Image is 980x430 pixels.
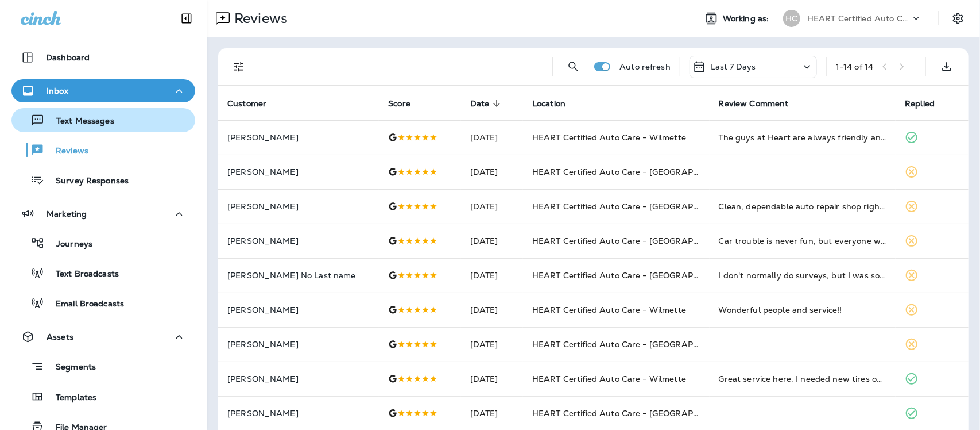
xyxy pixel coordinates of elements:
[532,236,738,246] span: HEART Certified Auto Care - [GEOGRAPHIC_DATA]
[719,235,887,247] div: Car trouble is never fun, but everyone was so kind and helpful. They explained all the issues tho...
[948,8,969,29] button: Settings
[935,55,958,78] button: Export as CSV
[461,155,523,189] td: [DATE]
[470,99,490,109] span: Date
[227,55,250,78] button: Filters
[719,373,887,385] div: Great service here. I needed new tires on my car with a quick turnaround and they got it done. Wi...
[461,224,523,258] td: [DATE]
[532,167,738,177] span: HEART Certified Auto Care - [GEOGRAPHIC_DATA]
[905,98,950,109] span: Replied
[532,408,738,419] span: HEART Certified Auto Care - [GEOGRAPHIC_DATA]
[47,332,73,341] p: Assets
[532,99,565,109] span: Location
[11,354,195,379] button: Segments
[461,327,523,362] td: [DATE]
[227,98,281,109] span: Customer
[783,10,800,27] div: HC
[44,176,129,187] p: Survey Responses
[227,202,370,211] p: [PERSON_NAME]
[44,393,96,404] p: Templates
[532,132,686,143] span: HEART Certified Auto Care - Wilmette
[719,304,887,316] div: Wonderful people and service!!
[47,86,68,95] p: Inbox
[227,167,370,176] p: [PERSON_NAME]
[45,239,92,250] p: Journeys
[532,201,738,212] span: HEART Certified Auto Care - [GEOGRAPHIC_DATA]
[532,374,686,384] span: HEART Certified Auto Care - Wilmette
[44,146,88,157] p: Reviews
[711,62,756,71] p: Last 7 Days
[44,362,96,374] p: Segments
[45,116,114,127] p: Text Messages
[11,202,195,225] button: Marketing
[171,7,203,30] button: Collapse Sidebar
[470,98,505,109] span: Date
[11,138,195,162] button: Reviews
[532,305,686,315] span: HEART Certified Auto Care - Wilmette
[619,62,671,71] p: Auto refresh
[227,305,370,314] p: [PERSON_NAME]
[461,120,523,155] td: [DATE]
[532,98,580,109] span: Location
[388,98,425,109] span: Score
[719,270,887,281] div: I don't normally do surveys, but I was so impressed by the customer service that I am making an e...
[532,270,738,281] span: HEART Certified Auto Care - [GEOGRAPHIC_DATA]
[227,236,370,245] p: [PERSON_NAME]
[461,293,523,327] td: [DATE]
[388,99,410,109] span: Score
[11,168,195,192] button: Survey Responses
[11,385,195,409] button: Templates
[44,299,124,310] p: Email Broadcasts
[46,53,90,62] p: Dashboard
[562,55,585,78] button: Search Reviews
[227,340,370,349] p: [PERSON_NAME]
[11,46,195,69] button: Dashboard
[47,209,87,218] p: Marketing
[905,99,935,109] span: Replied
[461,258,523,293] td: [DATE]
[11,231,195,255] button: Journeys
[227,409,370,418] p: [PERSON_NAME]
[719,201,887,212] div: Clean, dependable auto repair shop right in our neighborhood. They sent me a text listing what ne...
[836,62,873,71] div: 1 - 14 of 14
[11,261,195,285] button: Text Broadcasts
[11,325,195,348] button: Assets
[11,79,195,102] button: Inbox
[227,271,370,280] p: [PERSON_NAME] No Last name
[11,108,195,132] button: Text Messages
[532,339,738,350] span: HEART Certified Auto Care - [GEOGRAPHIC_DATA]
[227,374,370,383] p: [PERSON_NAME]
[461,362,523,396] td: [DATE]
[807,14,911,23] p: HEART Certified Auto Care
[461,189,523,224] td: [DATE]
[11,291,195,315] button: Email Broadcasts
[719,98,804,109] span: Review Comment
[230,10,288,27] p: Reviews
[227,99,266,109] span: Customer
[719,132,887,143] div: The guys at Heart are always friendly and accommodation. They get the job done quickly and are th...
[227,133,370,142] p: [PERSON_NAME]
[44,269,119,280] p: Text Broadcasts
[723,14,772,24] span: Working as:
[719,99,789,109] span: Review Comment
